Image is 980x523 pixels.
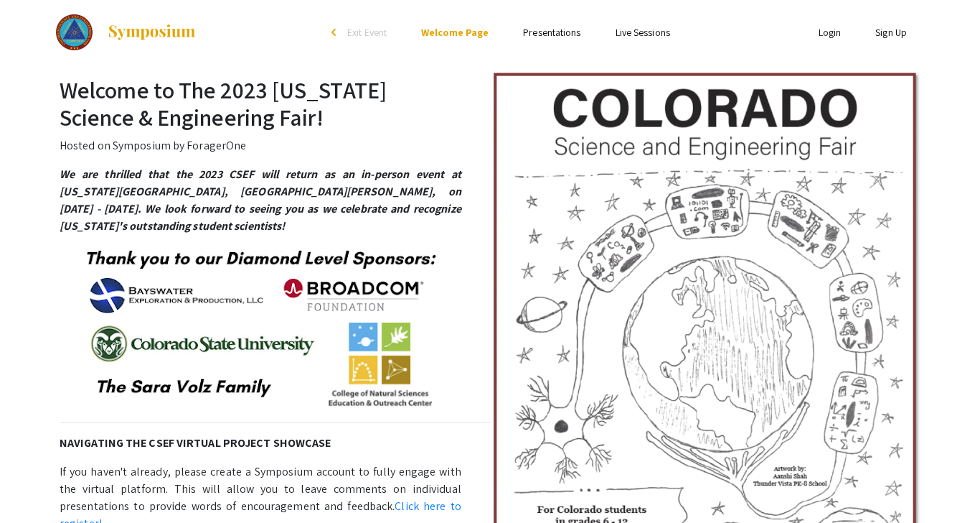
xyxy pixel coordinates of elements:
img: Symposium by ForagerOne [107,24,197,41]
img: 2023 Partners [81,246,440,411]
a: The 2023 Colorado Science & Engineering Fair [56,14,197,50]
span: Exit Event [347,26,387,39]
a: Sign Up [875,26,907,39]
strong: NAVIGATING THE CSEF VIRTUAL PROJECT SHOWCASE [60,435,331,450]
div: arrow_back_ios [331,28,340,37]
a: Presentations [523,26,580,39]
a: Login [819,26,842,39]
a: Welcome Page [421,26,489,39]
img: The 2023 Colorado Science & Engineering Fair [56,14,93,50]
h2: Welcome to The 2023 [US_STATE] Science & Engineering Fair! [60,76,920,131]
em: We are thrilled that the 2023 CSEF will return as an in-person event at [US_STATE][GEOGRAPHIC_DAT... [60,167,461,233]
a: Live Sessions [616,26,670,39]
iframe: Chat [11,458,61,512]
p: Hosted on Symposium by ForagerOne [60,137,920,154]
